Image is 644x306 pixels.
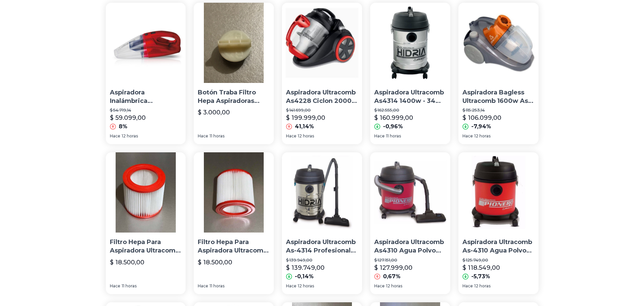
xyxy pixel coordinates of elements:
[106,3,186,144] a: Aspiradora Inalámbrica Ultracomb 45w As 4110Aspiradora Inalámbrica Ultracomb 45w As 4110$ 54.719,...
[462,283,473,289] span: Hace
[474,283,491,289] span: 12 horas
[298,283,314,289] span: 12 horas
[110,108,182,113] p: $ 54.719,14
[198,88,270,105] p: Botón Traba Filtro Hepa Aspiradoras Ultracomb [PERSON_NAME] Y Mas
[374,258,446,263] p: $ 127.151,00
[106,152,186,233] img: Filtro Hepa Para Aspiradora Ultracomb Pionero As4203!!
[374,88,446,105] p: Aspiradora Ultracomb As4314 1400w - 34 Litros Filtro Hepa
[198,283,208,289] span: Hace
[286,238,358,255] p: Aspiradora Ultracomb As-4314 Profesional Acero 1400w 34 Lts
[110,258,144,267] p: $ 18.500,00
[374,263,412,272] p: $ 127.999,00
[471,272,490,281] p: -5,73%
[462,108,534,113] p: $ 115.253,14
[286,108,358,113] p: $ 141.699,00
[286,263,325,272] p: $ 139.749,00
[110,238,182,255] p: Filtro Hepa Para Aspiradora Ultracomb Pionero As4203!!
[374,283,385,289] span: Hace
[370,152,450,294] a: Aspiradora Ultracomb As4310 Agua Polvo 1400 Watts 24ltsAspiradora Ultracomb As4310 Agua Polvo 140...
[471,123,491,131] p: -7,94%
[286,133,296,139] span: Hace
[295,272,314,281] p: -0,14%
[119,123,127,131] p: 8%
[462,133,473,139] span: Hace
[198,133,208,139] span: Hace
[458,3,539,83] img: Aspiradora Bagless Ultracomb 1600w As-4220
[106,3,186,83] img: Aspiradora Inalámbrica Ultracomb 45w As 4110
[374,113,413,123] p: $ 160.999,00
[374,238,446,255] p: Aspiradora Ultracomb As4310 Agua Polvo 1400 Watts 24lts
[474,133,491,139] span: 12 horas
[282,152,362,294] a: Aspiradora Ultracomb As-4314 Profesional Acero 1400w 34 LtsAspiradora Ultracomb As-4314 Profesion...
[210,283,224,289] span: 11 horas
[370,152,450,233] img: Aspiradora Ultracomb As4310 Agua Polvo 1400 Watts 24lts
[286,258,358,263] p: $ 139.949,00
[110,133,120,139] span: Hace
[198,108,230,117] p: $ 3.000,00
[282,152,362,233] img: Aspiradora Ultracomb As-4314 Profesional Acero 1400w 34 Lts
[110,88,182,105] p: Aspiradora Inalámbrica Ultracomb 45w As 4110
[198,258,232,267] p: $ 18.500,00
[458,152,539,233] img: Aspiradora Ultracomb As-4310 Agua Polvo S/bolsa 1400w 24 Lts
[298,133,314,139] span: 12 horas
[458,152,539,294] a: Aspiradora Ultracomb As-4310 Agua Polvo S/bolsa 1400w 24 LtsAspiradora Ultracomb As-4310 Agua Pol...
[370,3,450,83] img: Aspiradora Ultracomb As4314 1400w - 34 Litros Filtro Hepa
[110,283,120,289] span: Hace
[462,88,534,105] p: Aspiradora Bagless Ultracomb 1600w As-4220
[286,283,296,289] span: Hace
[383,123,403,131] p: -0,96%
[122,133,138,139] span: 12 horas
[282,3,362,83] img: Aspiradora Ultracomb As4228 Ciclon 2000w S/bolsa 3.5 L Hepa
[194,3,274,144] a: Botón Traba Filtro Hepa Aspiradoras Ultracomb Liliana Y MasBotón Traba Filtro Hepa Aspiradoras Ul...
[462,238,534,255] p: Aspiradora Ultracomb As-4310 Agua Polvo S/bolsa 1400w 24 Lts
[106,152,186,294] a: Filtro Hepa Para Aspiradora Ultracomb Pionero As4203!!Filtro Hepa Para Aspiradora Ultracomb Pione...
[462,263,500,272] p: $ 118.549,00
[458,3,539,144] a: Aspiradora Bagless Ultracomb 1600w As-4220Aspiradora Bagless Ultracomb 1600w As-4220$ 115.253,14$...
[383,272,401,281] p: 0,67%
[282,3,362,144] a: Aspiradora Ultracomb As4228 Ciclon 2000w S/bolsa 3.5 L HepaAspiradora Ultracomb As4228 Ciclon 200...
[210,133,224,139] span: 11 horas
[462,258,534,263] p: $ 125.749,00
[194,152,274,294] a: Filtro Hepa Para Aspiradora Ultracomb Hidria As4314!!Filtro Hepa Para Aspiradora Ultracomb Hidria...
[386,133,401,139] span: 11 horas
[386,283,402,289] span: 12 horas
[374,108,446,113] p: $ 162.555,00
[286,113,325,123] p: $ 199.999,00
[370,3,450,144] a: Aspiradora Ultracomb As4314 1400w - 34 Litros Filtro HepaAspiradora Ultracomb As4314 1400w - 34 L...
[122,283,137,289] span: 11 horas
[462,113,501,123] p: $ 106.099,00
[194,3,274,83] img: Botón Traba Filtro Hepa Aspiradoras Ultracomb Liliana Y Mas
[295,123,314,131] p: 41,14%
[110,113,146,123] p: $ 59.099,00
[374,133,385,139] span: Hace
[286,88,358,105] p: Aspiradora Ultracomb As4228 Ciclon 2000w S/bolsa 3.5 L Hepa
[198,238,270,255] p: Filtro Hepa Para Aspiradora Ultracomb Hidria As4314!!
[194,152,274,233] img: Filtro Hepa Para Aspiradora Ultracomb Hidria As4314!!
